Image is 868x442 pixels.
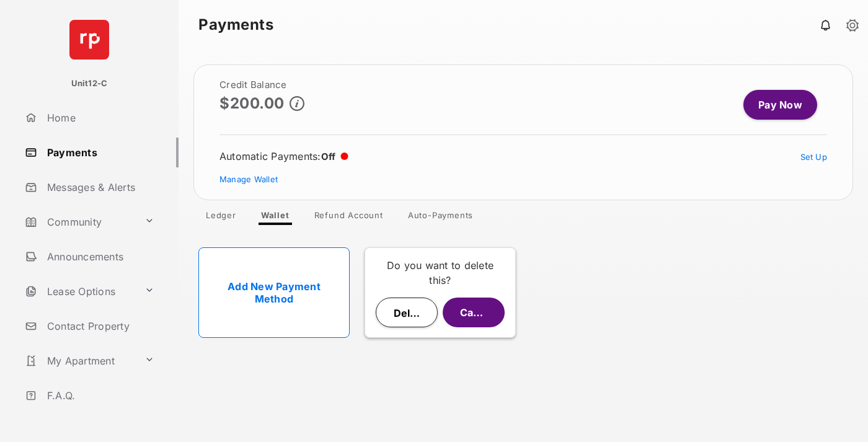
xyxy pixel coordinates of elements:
p: Unit12-C [71,77,108,90]
a: Add New Payment Method [198,247,350,338]
span: Delete [394,307,426,319]
a: My Apartment [20,346,139,376]
span: Cancel [460,306,494,319]
p: $200.00 [219,95,285,112]
a: Refund Account [304,210,393,225]
p: Do you want to delete this? [375,258,505,288]
div: Automatic Payments : [219,150,348,162]
a: Set Up [800,152,828,162]
button: Cancel [443,298,505,327]
a: Contact Property [20,311,179,341]
a: Auto-Payments [398,210,483,225]
a: Manage Wallet [219,174,278,184]
a: F.A.Q. [20,381,179,410]
a: Community [20,207,139,237]
a: Lease Options [20,276,139,306]
h2: Credit Balance [219,80,304,90]
a: Wallet [251,210,299,225]
button: Delete [376,298,438,327]
a: Messages & Alerts [20,172,179,202]
strong: Payments [198,17,273,32]
span: Off [321,151,336,162]
a: Home [20,103,179,133]
img: svg+xml;base64,PHN2ZyB4bWxucz0iaHR0cDovL3d3dy53My5vcmcvMjAwMC9zdmciIHdpZHRoPSI2NCIgaGVpZ2h0PSI2NC... [69,20,109,60]
a: Ledger [196,210,246,225]
a: Payments [20,138,179,167]
a: Announcements [20,242,179,272]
